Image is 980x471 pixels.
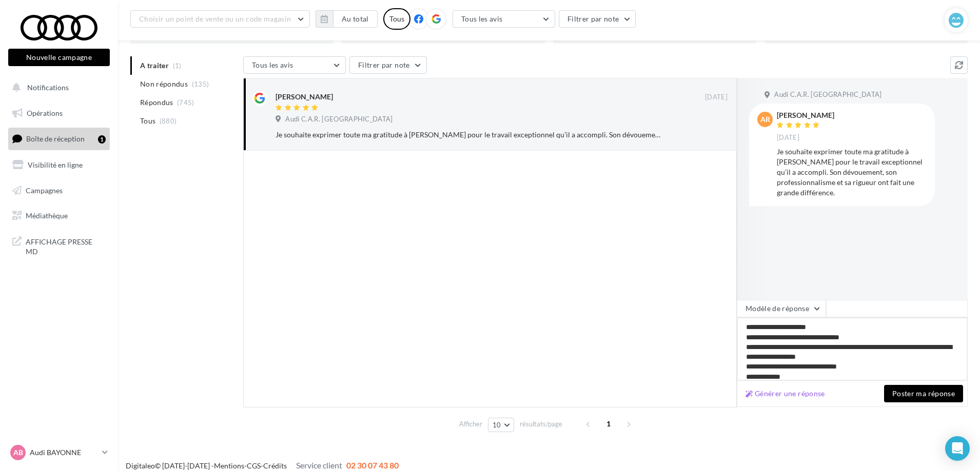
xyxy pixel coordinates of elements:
[140,79,188,89] span: Non répondus
[276,92,333,102] div: [PERSON_NAME]
[285,115,393,124] span: Audi C.A.R. [GEOGRAPHIC_DATA]
[705,93,728,102] span: [DATE]
[346,460,399,470] span: 02 30 07 43 80
[6,180,112,201] a: Campagnes
[126,461,155,470] a: Digitaleo
[316,10,378,28] button: Au total
[741,387,829,400] button: Générer une réponse
[140,116,155,126] span: Tous
[6,103,112,124] a: Opérations
[252,60,293,69] span: Tous les avis
[453,10,555,28] button: Tous les avis
[263,461,287,470] a: Crédits
[349,56,427,74] button: Filtrer par note
[945,436,970,461] div: Open Intercom Messenger
[130,10,310,28] button: Choisir un point de vente ou un code magasin
[493,421,501,429] span: 10
[6,154,112,176] a: Visibilité en ligne
[760,114,770,125] span: AR
[6,231,112,261] a: AFFICHAGE PRESSE MD
[26,134,85,143] span: Boîte de réception
[8,49,110,66] button: Nouvelle campagne
[333,10,378,28] button: Au total
[383,8,410,30] div: Tous
[461,14,503,23] span: Tous les avis
[98,135,106,144] div: 1
[8,443,110,462] a: AB Audi BAYONNE
[737,300,826,317] button: Modèle de réponse
[600,416,617,432] span: 1
[126,461,399,470] span: © [DATE]-[DATE] - - -
[884,385,963,402] button: Poster ma réponse
[247,461,261,470] a: CGS
[559,10,636,28] button: Filtrer par note
[243,56,346,74] button: Tous les avis
[13,447,23,458] span: AB
[177,98,194,107] span: (745)
[777,112,834,119] div: [PERSON_NAME]
[214,461,244,470] a: Mentions
[140,97,173,108] span: Répondus
[6,77,108,98] button: Notifications
[28,160,83,169] span: Visibilité en ligne
[30,447,98,458] p: Audi BAYONNE
[6,128,112,150] a: Boîte de réception1
[296,460,342,470] span: Service client
[777,133,799,142] span: [DATE]
[6,205,112,227] a: Médiathèque
[459,419,482,429] span: Afficher
[139,14,291,23] span: Choisir un point de vente ou un code magasin
[27,109,63,117] span: Opérations
[774,90,881,99] span: Audi C.A.R. [GEOGRAPHIC_DATA]
[26,186,63,194] span: Campagnes
[276,130,661,140] div: Je souhaite exprimer toute ma gratitude à [PERSON_NAME] pour le travail exceptionnel qu’il a acco...
[26,211,68,220] span: Médiathèque
[192,80,209,88] span: (135)
[777,147,927,198] div: Je souhaite exprimer toute ma gratitude à [PERSON_NAME] pour le travail exceptionnel qu’il a acco...
[488,418,514,432] button: 10
[520,419,562,429] span: résultats/page
[27,83,69,92] span: Notifications
[160,117,177,125] span: (880)
[26,235,106,257] span: AFFICHAGE PRESSE MD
